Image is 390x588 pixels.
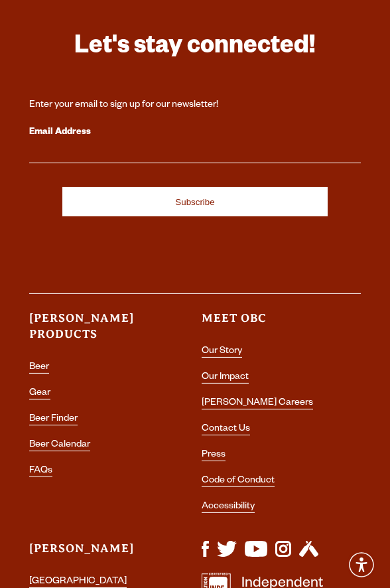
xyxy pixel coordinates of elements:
[202,398,313,409] a: [PERSON_NAME] Careers
[29,440,90,451] a: Beer Calendar
[217,550,237,561] a: Visit us on X (formerly Twitter)
[202,311,361,338] h3: Meet OBC
[245,550,267,561] a: Visit us on YouTube
[29,124,361,141] label: Email Address
[202,346,242,358] a: Our Story
[29,414,78,425] a: Beer Finder
[202,450,226,461] a: Press
[347,550,376,579] div: Accessibility Menu
[275,550,291,561] a: Visit us on Instagram
[29,99,361,112] div: Enter your email to sign up for our newsletter!
[299,550,318,561] a: Visit us on Untappd
[62,187,328,216] input: Subscribe
[29,362,49,374] a: Beer
[29,541,188,568] h3: [PERSON_NAME]
[202,476,275,487] a: Code of Conduct
[29,311,188,353] h3: [PERSON_NAME] Products
[202,372,249,384] a: Our Impact
[29,31,361,66] h3: Let's stay connected!
[29,388,50,400] a: Gear
[202,502,255,513] a: Accessibility
[202,550,209,561] a: Visit us on Facebook
[202,424,250,435] a: Contact Us
[29,466,52,477] a: FAQs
